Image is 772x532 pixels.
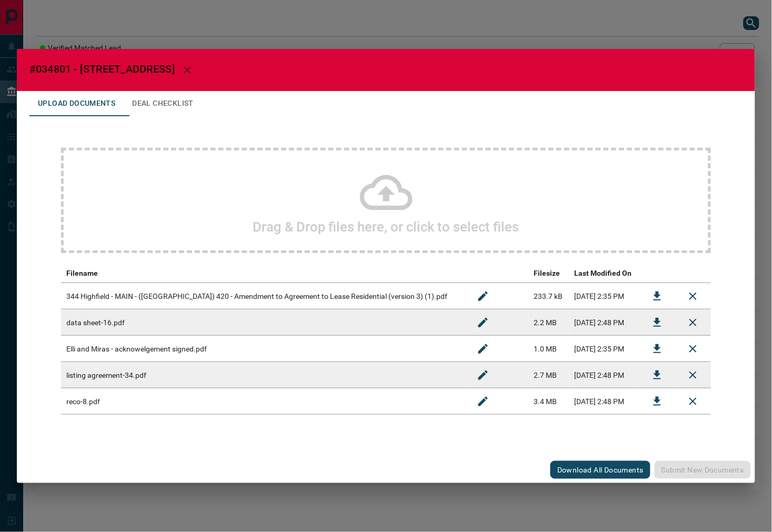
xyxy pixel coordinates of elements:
button: Download [645,336,670,362]
button: Rename [470,336,496,362]
td: reco-8.pdf [61,388,465,415]
th: edit column [465,264,528,283]
td: [DATE] 2:35 PM [569,336,639,362]
td: Elli and Miras - acknowelgement signed.pdf [61,336,465,362]
td: [DATE] 2:48 PM [569,388,639,415]
th: Last Modified On [569,264,639,283]
button: Rename [470,389,496,414]
td: 2.7 MB [528,362,569,388]
td: 233.7 kB [528,283,569,309]
td: listing agreement-34.pdf [61,362,465,388]
button: Download [645,363,670,388]
td: [DATE] 2:48 PM [569,362,639,388]
button: Rename [470,310,496,335]
button: Remove File [680,389,706,414]
td: data sheet-16.pdf [61,309,465,336]
div: Drag & Drop files here, or click to select files [61,148,711,253]
button: Download [645,310,670,335]
td: 1.0 MB [528,336,569,362]
span: #034801 - [STREET_ADDRESS] [29,63,175,75]
th: download action column [639,264,675,283]
td: [DATE] 2:48 PM [569,309,639,336]
button: Remove File [680,310,706,335]
button: Rename [470,363,496,388]
th: Filesize [528,264,569,283]
td: 2.2 MB [528,309,569,336]
td: [DATE] 2:35 PM [569,283,639,309]
td: 3.4 MB [528,388,569,415]
button: Rename [470,284,496,309]
h2: Drag & Drop files here, or click to select files [253,219,519,235]
th: delete file action column [675,264,711,283]
button: Upload Documents [29,91,124,116]
button: Remove File [680,336,706,362]
button: Download All Documents [550,461,650,479]
button: Download [645,284,670,309]
button: Download [645,389,670,414]
button: Deal Checklist [124,91,202,116]
button: Remove File [680,363,706,388]
td: 344 Highfield - MAIN - ([GEOGRAPHIC_DATA]) 420 - Amendment to Agreement to Lease Residential (ver... [61,283,465,309]
th: Filename [61,264,465,283]
button: Remove File [680,284,706,309]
